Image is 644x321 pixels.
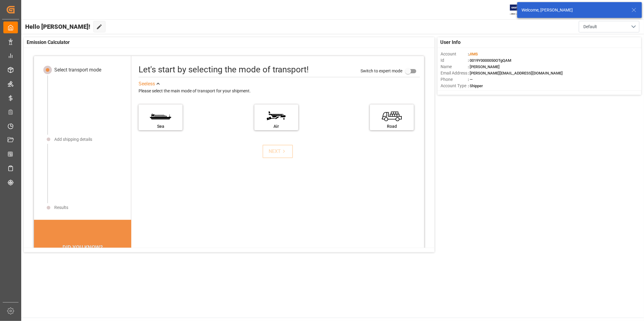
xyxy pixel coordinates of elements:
[441,57,468,64] span: Id
[269,148,287,155] div: NEXT
[468,65,500,69] span: : [PERSON_NAME]
[522,7,626,13] div: Welcome, [PERSON_NAME]
[263,145,293,158] button: NEXT
[139,80,155,88] div: See less
[54,204,68,211] div: Results
[54,66,101,74] div: Select transport mode
[441,64,468,70] span: Name
[583,24,597,30] span: Default
[373,123,411,130] div: Road
[468,84,483,88] span: : Shipper
[25,21,90,32] span: Hello [PERSON_NAME]!
[468,58,511,63] span: : 0019Y0000050OTgQAM
[441,70,468,76] span: Email Address
[441,51,468,57] span: Account
[142,123,179,130] div: Sea
[468,77,473,82] span: : —
[469,52,478,56] span: JIMS
[139,88,420,95] div: Please select the main mode of transport for your shipment.
[579,21,639,32] button: open menu
[441,83,468,89] span: Account Type
[139,63,309,76] div: Let's start by selecting the mode of transport!
[441,39,461,46] span: User Info
[34,241,132,254] div: DID YOU KNOW?
[441,76,468,83] span: Phone
[510,5,531,15] img: Exertis%20JAM%20-%20Email%20Logo.jpg_1722504956.jpg
[27,39,70,46] span: Emission Calculator
[54,136,92,143] div: Add shipping details
[468,52,478,56] span: :
[361,68,402,73] span: Switch to expert mode
[468,71,563,75] span: : [PERSON_NAME][EMAIL_ADDRESS][DOMAIN_NAME]
[257,123,295,130] div: Air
